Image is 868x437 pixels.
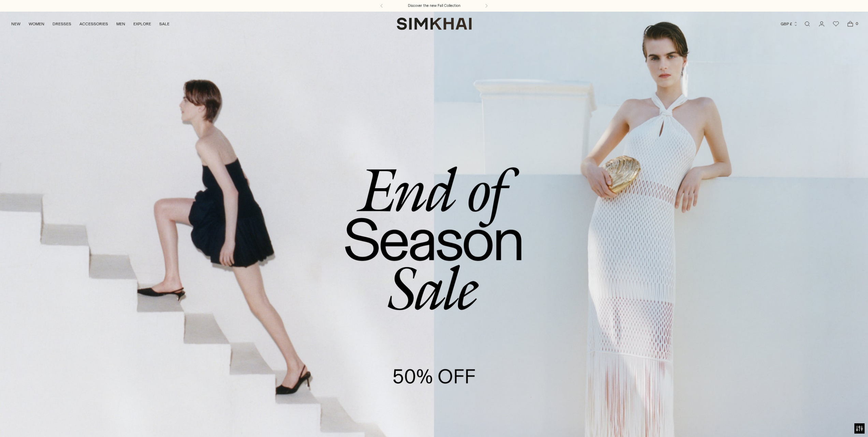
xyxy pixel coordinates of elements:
[829,17,843,31] a: Wishlist
[11,16,20,31] a: NEW
[133,16,151,31] a: EXPLORE
[800,17,814,31] a: Open search modal
[53,16,71,31] a: DRESSES
[116,16,125,31] a: MEN
[159,16,170,31] a: SALE
[408,3,460,9] a: Discover the new Fall Collection
[397,17,472,30] a: SIMKHAI
[815,17,828,31] a: Go to the account page
[29,16,44,31] a: WOMEN
[79,16,108,31] a: ACCESSORIES
[781,16,798,31] button: GBP £
[843,17,857,31] a: Open cart modal
[854,21,860,27] span: 0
